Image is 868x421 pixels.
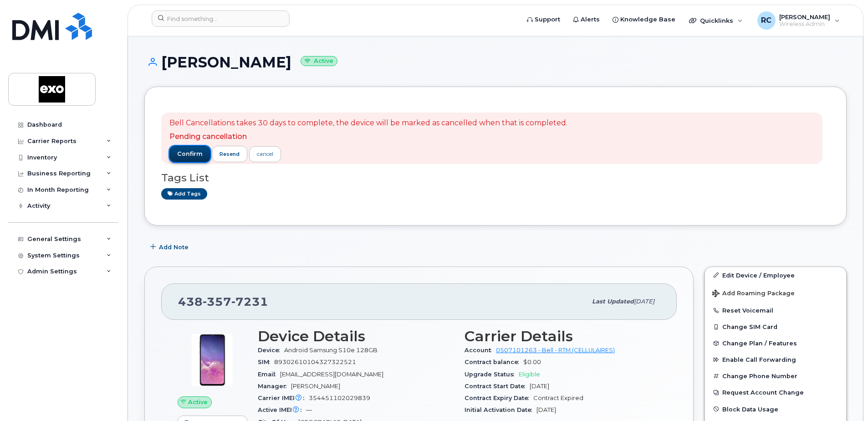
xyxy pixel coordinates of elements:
[761,15,771,26] span: RC
[536,406,556,413] span: [DATE]
[521,10,567,29] a: Support
[751,11,846,30] div: Richard Calcada
[280,371,383,378] span: [EMAIL_ADDRESS][DOMAIN_NAME]
[291,383,340,390] span: [PERSON_NAME]
[530,383,549,390] span: [DATE]
[705,318,846,335] button: Change SIM Card
[581,15,600,24] span: Alerts
[258,406,306,413] span: Active IMEI
[249,146,281,162] a: cancel
[705,302,846,318] button: Reset Voicemail
[722,340,797,347] span: Change Plan / Features
[722,356,796,363] span: Enable Call Forwarding
[306,406,312,413] span: —
[683,11,749,30] div: Quicklinks
[258,371,280,378] span: Email
[700,17,733,24] span: Quicklinks
[258,328,454,344] h3: Device Details
[705,283,846,302] button: Add Roaming Package
[535,15,560,24] span: Support
[258,347,284,354] span: Device
[301,56,337,67] small: Active
[465,328,660,344] h3: Carrier Details
[309,395,370,401] span: 354451102029839
[779,13,830,21] span: [PERSON_NAME]
[144,54,847,70] h1: [PERSON_NAME]
[152,10,290,27] input: Find something...
[258,383,291,390] span: Manager
[203,295,231,308] span: 357
[169,118,567,128] p: Bell Cancellations takes 30 days to complete, the device will be marked as cancelled when that is...
[284,347,378,354] span: Android Samsung S10e 128GB
[634,298,654,305] span: [DATE]
[519,371,540,378] span: Eligible
[212,146,248,162] button: resend
[220,150,240,158] span: resend
[523,359,541,365] span: $0.00
[185,333,240,387] img: image20231002-3703462-1pisyi.jpeg
[465,395,533,401] span: Contract Expiry Date
[274,359,356,365] span: 89302610104327322521
[779,21,830,28] span: Wireless Admin
[705,368,846,384] button: Change Phone Number
[258,359,274,365] span: SIM
[169,132,567,142] p: Pending cancellation
[144,239,196,256] button: Add Note
[567,10,606,29] a: Alerts
[177,150,203,158] span: confirm
[178,295,268,308] span: 438
[169,146,210,162] button: confirm
[705,384,846,400] button: Request Account Change
[465,406,536,413] span: Initial Activation Date
[231,295,268,308] span: 7231
[705,335,846,351] button: Change Plan / Features
[161,188,207,200] a: Add tags
[606,10,682,29] a: Knowledge Base
[161,172,830,184] h3: Tags List
[257,150,273,158] div: cancel
[496,347,615,354] a: 0507101263 - Bell - RTM (CELLULAIRES)
[465,383,530,390] span: Contract Start Date
[712,290,795,298] span: Add Roaming Package
[188,398,208,406] span: Active
[465,371,519,378] span: Upgrade Status
[465,359,523,365] span: Contract balance
[258,395,309,401] span: Carrier IMEI
[592,298,634,305] span: Last updated
[705,401,846,417] button: Block Data Usage
[705,351,846,368] button: Enable Call Forwarding
[159,243,189,252] span: Add Note
[465,347,496,354] span: Account
[705,267,846,283] a: Edit Device / Employee
[533,395,583,401] span: Contract Expired
[620,15,675,24] span: Knowledge Base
